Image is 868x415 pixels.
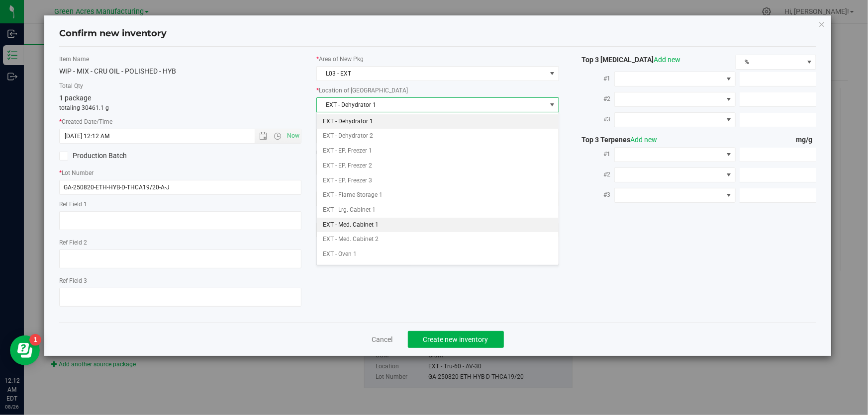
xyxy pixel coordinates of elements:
li: EXT - Oven 1 [317,247,559,262]
label: #1 [574,70,614,87]
a: Add new [631,136,658,144]
span: 1 package [59,94,91,102]
label: #2 [574,166,614,183]
li: EXT - Med. Cabinet 1 [317,218,559,233]
a: Cancel [372,334,393,344]
li: EXT - EP. Freezer 1 [317,144,559,159]
li: EXT - Med. Cabinet 2 [317,232,559,247]
label: Ref Field 3 [59,276,301,285]
label: Area of New Pkg [316,55,559,64]
li: EXT - Dehydrator 1 [317,114,559,129]
label: Production Batch [59,151,173,161]
a: Add new [654,56,681,64]
label: Ref Field 2 [59,238,301,247]
li: EXT - EP. Freezer 3 [317,173,559,188]
span: mg/g [796,136,816,144]
li: EXT - Flame Storage 1 [317,188,559,203]
li: EXT - Dehydrator 2 [317,129,559,144]
iframe: Resource center unread badge [29,334,41,346]
label: Total Qty [59,82,301,90]
span: Create new inventory [423,335,488,343]
button: Create new inventory [408,331,504,348]
label: #1 [574,145,614,163]
h4: Confirm new inventory [59,27,167,40]
span: Open the date view [255,132,272,140]
span: EXT - Dehydrator 1 [317,98,546,112]
span: Open the time view [269,132,286,140]
label: Created Date/Time [59,117,301,126]
span: % [736,55,803,69]
li: EXT - Lrg. Cabinet 1 [317,203,559,218]
span: Top 3 Terpenes [574,136,658,144]
div: WIP - MIX - CRU OIL - POLISHED - HYB [59,66,301,77]
span: Top 3 [MEDICAL_DATA] [574,56,681,64]
li: EXT - EP. Freezer 2 [317,159,559,173]
span: Set Current date [285,129,302,143]
label: Lot Number [59,168,301,177]
span: L03 - EXT [317,67,546,81]
li: EXT - Ready to Package [317,262,559,277]
label: Location of [GEOGRAPHIC_DATA] [316,86,559,95]
label: Item Name [59,55,301,64]
label: #3 [574,110,614,128]
iframe: Resource center [10,335,40,365]
label: #3 [574,186,614,204]
label: #2 [574,90,614,108]
span: select [546,98,559,112]
p: totaling 30461.1 g [59,103,301,112]
label: Ref Field 1 [59,200,301,209]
